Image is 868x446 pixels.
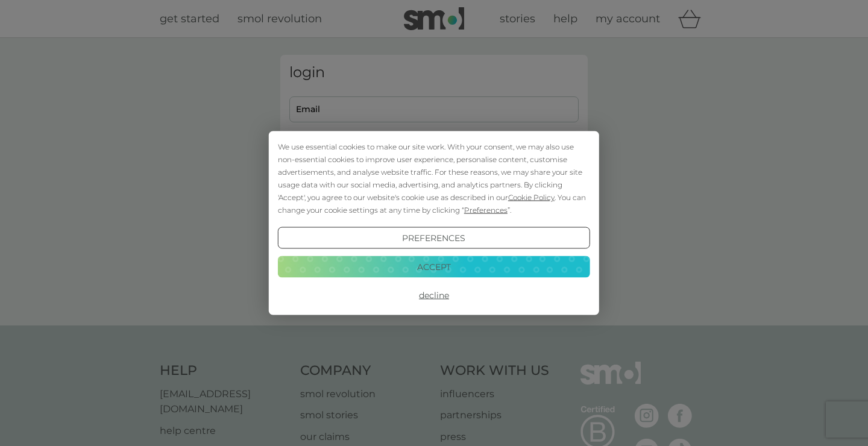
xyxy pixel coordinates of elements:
button: Decline [278,284,590,306]
div: We use essential cookies to make our site work. With your consent, we may also use non-essential ... [278,140,590,216]
div: Cookie Consent Prompt [269,131,599,315]
span: Preferences [464,206,508,215]
button: Accept [278,256,590,277]
button: Preferences [278,227,590,249]
span: Cookie Policy [508,193,555,202]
